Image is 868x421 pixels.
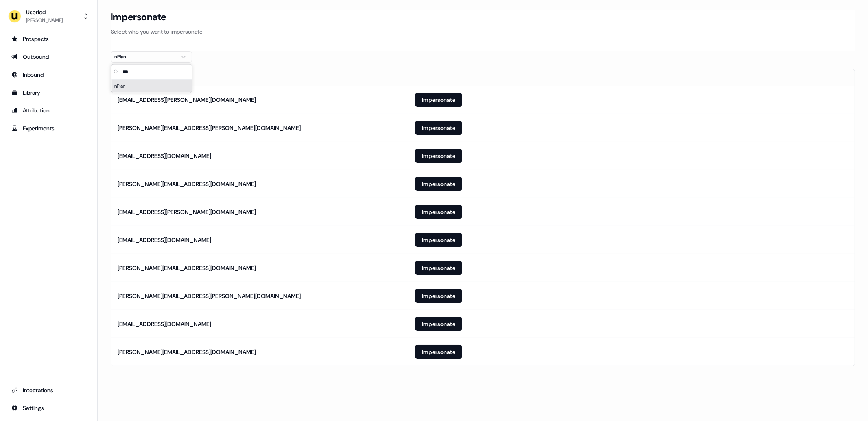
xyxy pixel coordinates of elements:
[415,93,462,107] button: Impersonate
[11,106,86,114] div: Attribution
[415,261,462,275] button: Impersonate
[415,121,462,135] button: Impersonate
[7,32,91,45] a: Go to prospects
[7,122,91,135] a: Go to experiments
[26,8,63,16] div: Userled
[26,16,63,24] div: [PERSON_NAME]
[11,35,86,43] div: Prospects
[7,50,91,63] a: Go to outbound experience
[118,180,256,188] div: [PERSON_NAME][EMAIL_ADDRESS][DOMAIN_NAME]
[11,89,86,97] div: Library
[111,80,192,93] div: nPlan
[111,28,855,36] p: Select who you want to impersonate
[7,6,91,26] button: Userled[PERSON_NAME]
[7,68,91,81] a: Go to Inbound
[7,384,91,397] a: Go to integrations
[415,149,462,163] button: Impersonate
[118,208,256,216] div: [EMAIL_ADDRESS][PERSON_NAME][DOMAIN_NAME]
[415,345,462,359] button: Impersonate
[111,69,409,86] th: Email
[11,404,86,412] div: Settings
[11,124,86,132] div: Experiments
[111,80,192,93] div: Suggestions
[118,348,256,356] div: [PERSON_NAME][EMAIL_ADDRESS][DOMAIN_NAME]
[11,53,86,61] div: Outbound
[11,71,86,79] div: Inbound
[118,264,256,272] div: [PERSON_NAME][EMAIL_ADDRESS][DOMAIN_NAME]
[118,96,256,104] div: [EMAIL_ADDRESS][PERSON_NAME][DOMAIN_NAME]
[7,402,91,415] a: Go to integrations
[118,320,211,328] div: [EMAIL_ADDRESS][DOMAIN_NAME]
[118,236,211,244] div: [EMAIL_ADDRESS][DOMAIN_NAME]
[118,124,301,132] div: [PERSON_NAME][EMAIL_ADDRESS][PERSON_NAME][DOMAIN_NAME]
[111,51,192,63] button: nPlan
[11,386,86,394] div: Integrations
[415,177,462,191] button: Impersonate
[118,152,211,160] div: [EMAIL_ADDRESS][DOMAIN_NAME]
[415,205,462,219] button: Impersonate
[7,104,91,117] a: Go to attribution
[114,53,175,61] div: nPlan
[415,233,462,247] button: Impersonate
[7,86,91,99] a: Go to templates
[118,292,301,300] div: [PERSON_NAME][EMAIL_ADDRESS][PERSON_NAME][DOMAIN_NAME]
[111,11,166,23] h3: Impersonate
[415,317,462,331] button: Impersonate
[415,289,462,303] button: Impersonate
